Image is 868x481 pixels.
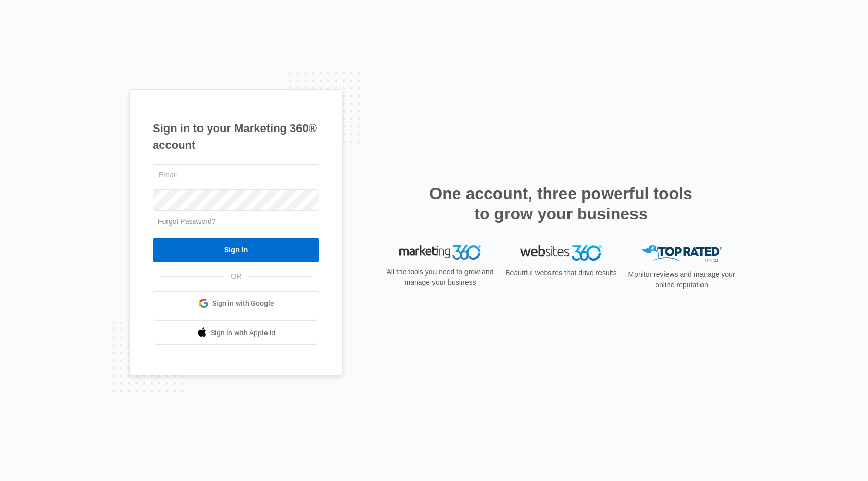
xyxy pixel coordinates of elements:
a: Sign in with Google [153,291,319,315]
span: OR [224,271,249,282]
a: Forgot Password? [158,217,216,226]
p: Monitor reviews and manage your online reputation [625,269,739,291]
h2: One account, three powerful tools to grow your business [426,183,695,224]
p: Beautiful websites that drive results [504,268,618,278]
img: Top Rated Local [641,245,722,262]
input: Email [153,164,319,185]
img: Marketing 360 [399,245,481,260]
input: Sign In [153,238,319,262]
span: Sign in with Google [212,298,274,309]
img: Websites 360 [520,245,602,260]
p: All the tools you need to grow and manage your business [383,267,497,288]
a: Sign in with Apple Id [153,320,319,345]
span: Sign in with Apple Id [211,328,276,338]
h1: Sign in to your Marketing 360® account [153,120,319,153]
